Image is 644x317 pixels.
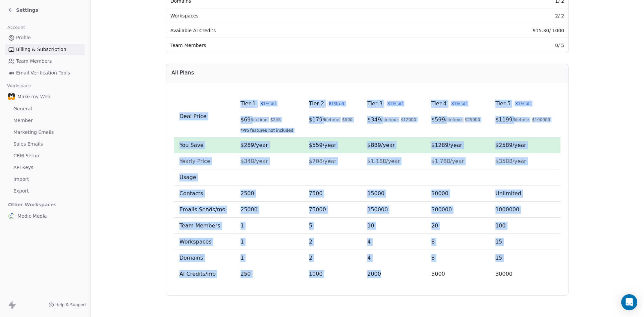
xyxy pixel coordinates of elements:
td: Domains [174,250,235,266]
span: /lifetime [513,117,529,122]
span: 2500 [240,190,254,197]
span: 150000 [367,206,388,213]
span: Export [13,188,29,195]
span: $ 599 [431,116,445,124]
span: $ 179 [309,116,323,124]
span: 1000000 [495,206,519,213]
span: $1289/year [431,142,462,148]
span: Marketing Emails [13,129,54,136]
span: 1 [240,255,244,261]
span: All Plans [171,69,194,77]
td: Team Members [166,38,443,53]
span: Tier 5 [495,100,511,108]
span: $ 349 [367,116,381,124]
span: 15 [495,255,502,261]
span: $1,188/year [367,158,400,164]
span: $ 500 [342,117,353,122]
div: Open Intercom Messenger [621,294,637,310]
td: 0 / 5 [443,38,568,53]
a: Billing & Subscription [5,44,85,55]
span: $ 100000 [532,117,550,122]
span: $3588/year [495,158,526,164]
span: $889/year [367,142,395,148]
td: AI Credits/mo [174,266,235,282]
span: $ 245 [270,117,281,122]
span: Usage [179,174,196,180]
span: 15000 [367,190,384,197]
a: Export [5,186,85,197]
span: /lifetime [323,117,339,122]
span: $ 25000 [465,117,480,122]
span: Sales Emails [13,141,43,148]
span: Member [13,117,33,124]
span: 81% off [327,100,346,107]
a: Profile [5,32,85,43]
span: Billing & Subscription [16,46,66,53]
a: Member [5,115,85,126]
span: 5 [309,222,312,229]
td: Team Members [174,218,235,234]
span: 81% off [258,100,278,107]
span: Unlimited [495,190,521,197]
span: $559/year [309,142,336,148]
img: favicon-orng.png [8,93,15,100]
span: $708/year [309,158,336,164]
span: /lifetime [381,117,398,122]
span: Tier 4 [431,100,446,108]
span: Tier 1 [240,100,256,108]
span: Deal Price [179,113,207,119]
span: Tier 2 [309,100,324,108]
span: 25000 [240,206,258,213]
span: 2 [309,239,312,245]
span: Help & Support [55,302,86,308]
td: Workspaces [166,8,443,23]
span: 100 [495,222,506,229]
span: 2000 [367,271,381,277]
span: Make my Web [17,93,50,100]
span: Settings [16,7,38,13]
span: 75000 [309,206,326,213]
span: 30000 [431,190,448,197]
span: $289/year [240,142,268,148]
span: 81% off [385,100,405,107]
a: Sales Emails [5,139,85,150]
a: Team Members [5,56,85,67]
span: 81% off [449,100,469,107]
span: Account [4,22,28,33]
span: 30000 [495,271,513,277]
span: 81% off [513,100,533,107]
img: Logoicon.png [8,213,15,219]
a: General [5,103,85,114]
span: 20 [431,222,438,229]
span: 7500 [309,190,323,197]
span: Import [13,176,29,183]
span: 15 [495,239,502,245]
span: API Keys [13,164,33,171]
a: Settings [8,7,38,13]
a: Help & Support [49,302,86,308]
td: Contacts [174,186,235,202]
span: 5000 [431,271,445,277]
span: $ 12000 [401,117,416,122]
a: Marketing Emails [5,127,85,138]
span: 1 [240,239,244,245]
span: 250 [240,271,251,277]
span: Yearly Price [179,158,210,164]
span: $2589/year [495,142,526,148]
a: API Keys [5,162,85,173]
td: Workspaces [174,234,235,250]
a: CRM Setup [5,150,85,161]
span: 2 [309,255,312,261]
span: Tier 3 [367,100,382,108]
span: 8 [431,255,435,261]
span: General [13,105,32,112]
td: 915.30 / 1000 [443,23,568,38]
span: $ 69 [240,116,251,124]
span: $ 1199 [495,116,513,124]
span: 8 [431,239,435,245]
span: Workspace [4,81,34,91]
span: 4 [367,255,371,261]
span: $348/year [240,158,268,164]
span: 1 [240,222,244,229]
span: Email Verification Tools [16,69,70,76]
